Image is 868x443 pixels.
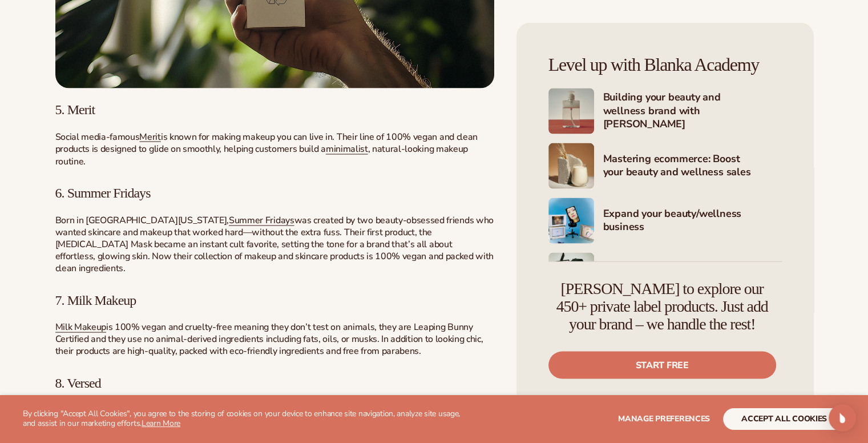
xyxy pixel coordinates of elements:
img: Shopify Image 2 [548,88,594,134]
h4: [PERSON_NAME] to explore our 450+ private label products. Just add your brand – we handle the rest! [548,280,776,333]
a: Learn More [142,418,180,429]
span: is 100% vegan and cruelty-free meaning they don’t test on animals, they are Leaping Bunny Certifi... [55,321,483,357]
a: Summer Fridays [229,215,294,227]
a: Shopify Image 2 Building your beauty and wellness brand with [PERSON_NAME] [548,88,782,134]
button: Manage preferences [618,408,710,430]
h4: Expand your beauty/wellness business [603,207,782,235]
img: Shopify Image 5 [548,253,594,299]
span: 5. Merit [55,102,95,117]
a: Shopify Image 3 Mastering ecommerce: Boost your beauty and wellness sales [548,143,782,189]
h4: Level up with Blanka Academy [548,55,782,75]
h4: Building your beauty and wellness brand with [PERSON_NAME] [603,91,782,132]
span: is known for making makeup you can live in. Their line of 100% vegan and clean products is design... [55,131,478,156]
img: Shopify Image 3 [548,143,594,189]
span: 8. Versed [55,376,101,390]
p: By clicking "Accept All Cookies", you agree to the storing of cookies on your device to enhance s... [23,409,473,429]
span: Social media-famous [55,131,140,143]
span: 6. Summer Fridays [55,186,151,200]
a: minimalist [326,143,368,156]
a: Start free [548,352,776,379]
a: Shopify Image 5 Marketing your beauty and wellness brand 101 [548,253,782,299]
a: Merit [139,131,160,143]
span: Manage preferences [618,413,710,424]
h4: Mastering ecommerce: Boost your beauty and wellness sales [603,152,782,180]
span: , natural-looking makeup routine. [55,143,468,168]
a: Milk Makeup [55,321,106,334]
img: Shopify Image 4 [548,198,594,244]
button: accept all cookies [723,408,845,430]
div: Open Intercom Messenger [829,404,856,432]
span: was created by two beauty-obsessed friends who wanted skincare and makeup that worked hard—withou... [55,214,494,275]
a: Shopify Image 4 Expand your beauty/wellness business [548,198,782,244]
span: 7. Milk Makeup [55,293,136,308]
span: Born in [GEOGRAPHIC_DATA][US_STATE], [55,214,229,227]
